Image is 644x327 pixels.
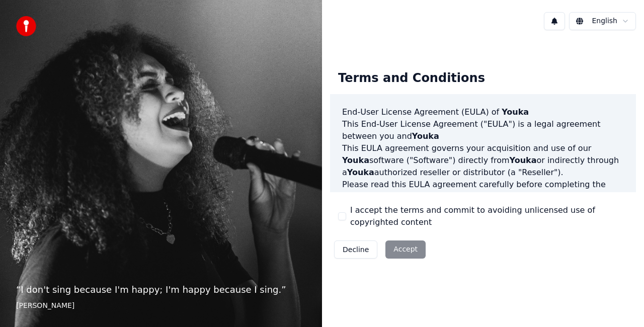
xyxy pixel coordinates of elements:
span: Youka [510,155,537,165]
img: youka [16,16,36,36]
p: This EULA agreement governs your acquisition and use of our software ("Software") directly from o... [342,142,624,179]
p: “ I don't sing because I'm happy; I'm happy because I sing. ” [16,283,306,297]
span: Youka [502,107,529,117]
button: Decline [334,240,377,259]
footer: [PERSON_NAME] [16,301,306,311]
p: This End-User License Agreement ("EULA") is a legal agreement between you and [342,118,624,142]
span: Youka [412,131,439,141]
span: Youka [480,192,508,201]
span: Youka [342,155,369,165]
span: Youka [347,168,374,177]
p: Please read this EULA agreement carefully before completing the installation process and using th... [342,179,624,227]
label: I accept the terms and commit to avoiding unlicensed use of copyrighted content [350,204,628,228]
h3: End-User License Agreement (EULA) of [342,106,624,118]
div: Terms and Conditions [330,62,493,95]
